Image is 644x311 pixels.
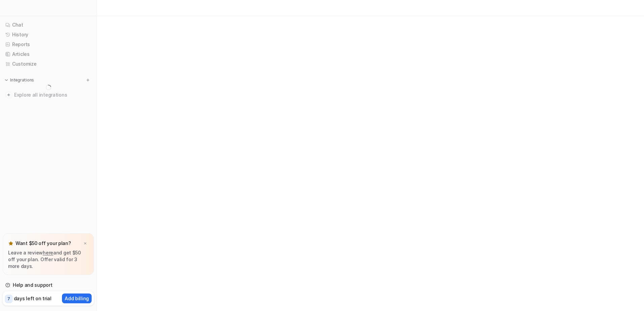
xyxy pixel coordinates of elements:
a: Chat [3,20,94,30]
img: star [8,241,13,246]
p: Integrations [10,77,34,83]
img: explore all integrations [5,92,12,98]
img: expand menu [4,78,9,82]
a: Reports [3,40,94,49]
span: Explore all integrations [14,90,91,100]
p: Want $50 off your plan? [15,240,71,247]
a: Articles [3,49,94,59]
a: History [3,30,94,39]
p: days left on trial [14,295,52,302]
img: menu_add.svg [86,78,90,82]
a: Explore all integrations [3,90,94,100]
button: Integrations [3,77,36,83]
a: Help and support [3,280,94,290]
img: x [83,241,87,246]
a: here [43,250,53,255]
p: Add billing [65,295,89,302]
p: Leave a review and get $50 off your plan. Offer valid for 3 more days. [8,249,89,270]
button: Add billing [62,293,92,303]
a: Customize [3,59,94,69]
p: 7 [7,296,10,302]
